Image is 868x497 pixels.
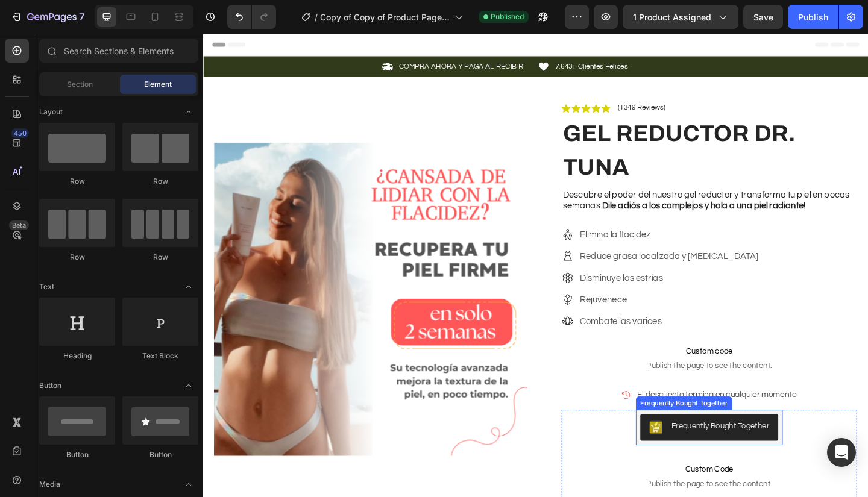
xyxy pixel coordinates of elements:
div: Row [39,176,115,187]
button: Save [743,5,783,29]
input: Search Sections & Elements [39,39,198,63]
div: Row [122,252,198,263]
span: Published [491,11,524,22]
span: Media [39,479,60,490]
span: Custom Code [471,467,631,481]
span: Toggle open [179,277,198,296]
div: Frequently Bought Together [473,396,573,407]
span: Toggle open [179,475,198,494]
p: 7 [79,10,84,24]
span: Copy of Copy of Product Page - [DATE] 12:53:58 [320,11,450,23]
button: 1 product assigned [623,5,738,29]
div: Open Intercom Messenger [827,438,856,467]
p: Descubre el poder del nuestro gel reductor y transforma tu piel en pocas semanas. [391,169,710,195]
iframe: Design area [203,34,868,497]
button: Frequently Bought Together [476,414,626,443]
div: Beta [9,220,29,230]
p: El descuento termina en cualquier momento [473,386,646,400]
div: 450 [11,128,29,138]
span: Button [39,380,61,391]
div: Frequently Bought Together [509,421,616,434]
span: / [315,11,318,23]
span: Element [144,79,172,90]
span: Text [39,281,54,292]
span: Publish the page to see the content. [471,484,631,496]
span: 1 product assigned [633,11,711,23]
h1: GEL REDUCTOR DR. TUNA [390,89,711,166]
span: Toggle open [179,102,198,122]
p: Combate las varices [410,305,604,320]
span: Section [67,79,93,90]
div: Row [122,176,198,187]
button: 7 [5,5,90,29]
p: Reduce grasa localizada y [MEDICAL_DATA] [410,235,604,249]
strong: Dile adiós a los complejos y hola a una piel radiante! [434,183,656,192]
div: Heading [39,351,115,361]
p: Disminuye las estrías [410,258,604,273]
p: (1349 Reviews) [451,76,503,86]
span: Publish the page to see the content. [390,355,711,367]
div: Text Block [122,351,198,361]
button: Publish [788,5,838,29]
span: Toggle open [179,376,198,395]
p: Elimina la flacidez [410,211,604,226]
p: Rejuvenece [410,282,604,296]
div: Row [39,252,115,263]
img: Frequently%20Bought%20Together.png [485,421,500,436]
div: Button [122,449,198,460]
span: Layout [39,107,63,117]
div: Publish [798,11,828,23]
span: Save [753,12,773,22]
div: Undo/Redo [227,5,276,29]
div: Button [39,449,115,460]
span: Custom code [390,339,711,353]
